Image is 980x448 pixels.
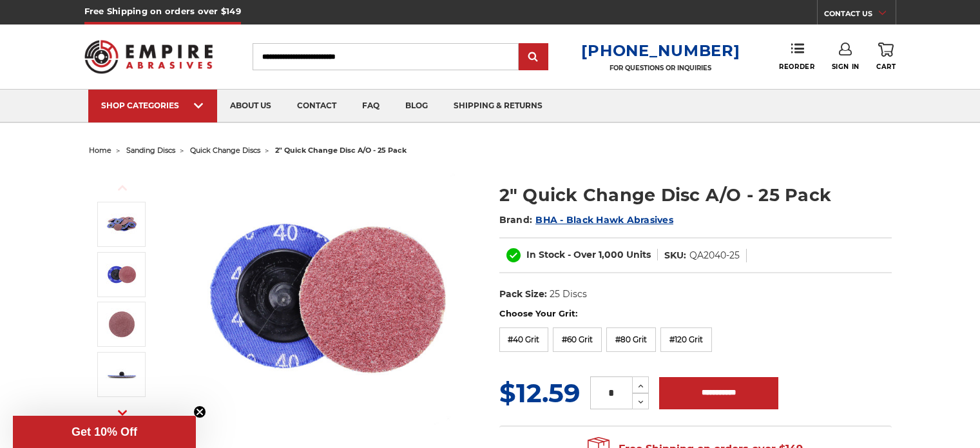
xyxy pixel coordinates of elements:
[101,101,204,110] div: SHOP CATEGORIES
[581,41,740,60] a: [PHONE_NUMBER]
[499,214,533,226] span: Brand:
[106,358,138,391] img: Side view of 2 inch quick change sanding disc showcasing the locking system for easy swap
[521,44,546,70] input: Submit
[526,249,565,260] span: In Stock
[499,287,547,301] dt: Pack Size:
[689,249,740,262] dd: QA2040-25
[72,425,137,438] span: Get 10% Off
[199,169,457,427] img: 2 inch red aluminum oxide quick change sanding discs for metalwork
[824,6,896,24] a: CONTACT US
[106,258,138,291] img: BHA 60 grit 2-inch quick change sanding disc for rapid material removal
[193,405,206,418] button: Close teaser
[499,377,580,409] span: $12.59
[349,90,392,122] a: faq
[550,287,587,301] dd: 25 Discs
[499,182,892,208] h1: 2" Quick Change Disc A/O - 25 Pack
[106,308,138,340] img: BHA 60 grit 2-inch red quick change disc for metal and wood finishing
[581,64,740,72] p: FOR QUESTIONS OR INQUIRIES
[876,43,896,71] a: Cart
[876,63,896,71] span: Cart
[626,249,651,260] span: Units
[89,146,111,155] a: home
[599,249,624,260] span: 1,000
[284,90,349,122] a: contact
[13,416,196,448] div: Get 10% OffClose teaser
[779,63,814,71] span: Reorder
[107,174,138,202] button: Previous
[441,90,555,122] a: shipping & returns
[106,208,138,240] img: 2 inch red aluminum oxide quick change sanding discs for metalwork
[535,214,673,226] a: BHA - Black Hawk Abrasives
[190,146,260,155] a: quick change discs
[779,43,814,70] a: Reorder
[107,398,138,426] button: Next
[568,249,596,260] span: - Over
[392,90,441,122] a: blog
[275,146,407,155] span: 2" quick change disc a/o - 25 pack
[832,63,860,71] span: Sign In
[126,146,175,155] a: sanding discs
[664,249,686,262] dt: SKU:
[217,90,284,122] a: about us
[84,32,213,82] img: Empire Abrasives
[499,307,892,320] label: Choose Your Grit:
